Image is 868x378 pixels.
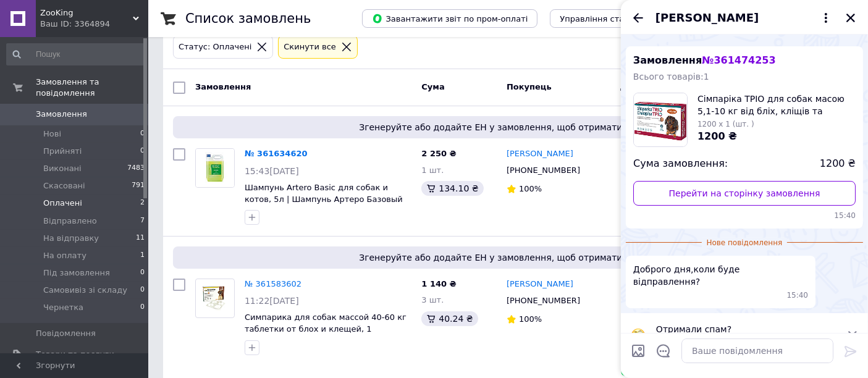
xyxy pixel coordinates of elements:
[195,279,235,318] a: Фото товару
[43,128,61,140] span: Нові
[519,314,542,324] span: 100%
[40,7,133,19] span: ZooKing
[36,109,87,120] span: Замовлення
[245,279,301,288] a: № 361583602
[245,296,299,306] span: 11:22[DATE]
[550,9,664,28] button: Управління статусами
[245,166,299,176] span: 15:43[DATE]
[634,93,687,146] img: 4139041953_w160_h160_simparika-trio-dlya.jpg
[633,54,776,66] span: Замовлення
[633,211,856,221] span: 15:40 12.09.2025
[421,82,444,91] span: Cума
[421,149,456,158] span: 2 250 ₴
[560,14,654,23] span: Управління статусами
[631,328,646,343] img: :face_with_monocle:
[281,41,339,54] div: Cкинути все
[43,285,127,296] span: Самовивіз зі складу
[195,148,235,188] a: Фото товару
[176,41,254,54] div: Статус: Оплачені
[140,302,145,313] span: 0
[245,313,407,356] a: Симпарика для собак массой 40-60 кг таблетки от блох и клещей, 1 таблетка | Zoetis Simparica, до ...
[656,323,840,335] p: Отримали спам?
[421,295,444,304] span: 3 шт.
[504,162,583,178] div: [PHONE_NUMBER]
[140,285,145,296] span: 0
[36,349,114,360] span: Товари та послуги
[702,54,775,66] span: № 361474253
[787,290,809,301] span: 15:40 12.09.2025
[36,328,96,339] span: Повідомлення
[43,146,82,157] span: Прийняті
[421,279,456,288] span: 1 140 ₴
[620,82,712,91] span: Доставка та оплата
[820,157,856,171] span: 1200 ₴
[36,77,148,99] span: Замовлення та повідомлення
[140,146,145,157] span: 0
[655,343,672,359] button: Відкрити шаблони відповідей
[185,11,311,26] h1: Список замовлень
[6,43,146,65] input: Пошук
[43,198,82,209] span: Оплачені
[697,130,737,142] span: 1200 ₴
[40,19,148,30] div: Ваш ID: 3364894
[633,181,856,206] a: Перейти на сторінку замовлення
[362,9,537,28] button: Завантажити звіт по пром-оплаті
[43,180,85,191] span: Скасовані
[421,181,483,196] div: 134.10 ₴
[421,166,444,175] span: 1 шт.
[140,250,145,261] span: 1
[702,238,788,248] span: Нове повідомлення
[507,148,573,160] a: [PERSON_NAME]
[519,184,542,193] span: 100%
[843,10,858,25] button: Закрити
[178,251,838,264] span: Згенеруйте або додайте ЕН у замовлення, щоб отримати оплату
[633,263,808,288] span: Доброго дня,коли буде відправлення?
[245,183,403,215] a: Шампунь Artero Basic для собак и котов, 5л | Шампунь Артеро Базовый для собак и котов
[196,149,234,187] img: Фото товару
[127,163,145,174] span: 7483
[140,216,145,227] span: 7
[633,157,728,171] span: Сума замовлення:
[195,82,251,91] span: Замовлення
[655,10,759,26] span: [PERSON_NAME]
[421,311,478,326] div: 40.24 ₴
[633,72,709,82] span: Всього товарів: 1
[178,121,838,133] span: Згенеруйте або додайте ЕН у замовлення, щоб отримати оплату
[631,10,646,25] button: Назад
[245,149,308,158] a: № 361634620
[43,216,97,227] span: Відправлено
[43,250,86,261] span: На оплату
[507,82,552,91] span: Покупець
[43,267,110,279] span: Під замовлення
[132,180,145,191] span: 791
[140,267,145,279] span: 0
[504,293,583,309] div: [PHONE_NUMBER]
[196,283,234,313] img: Фото товару
[43,233,99,244] span: На відправку
[140,198,145,209] span: 2
[697,120,754,128] span: 1200 x 1 (шт. )
[697,93,856,117] span: Сімпаріка ТРІО для собак масою 5,1-10 кг від бліх, кліщів та гельмінтів Zoetis Simparica, 50мг, у...
[43,302,83,313] span: Чернетка
[140,128,145,140] span: 0
[655,10,833,26] button: [PERSON_NAME]
[507,279,573,290] a: [PERSON_NAME]
[372,13,528,24] span: Завантажити звіт по пром-оплаті
[43,163,82,174] span: Виконані
[136,233,145,244] span: 11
